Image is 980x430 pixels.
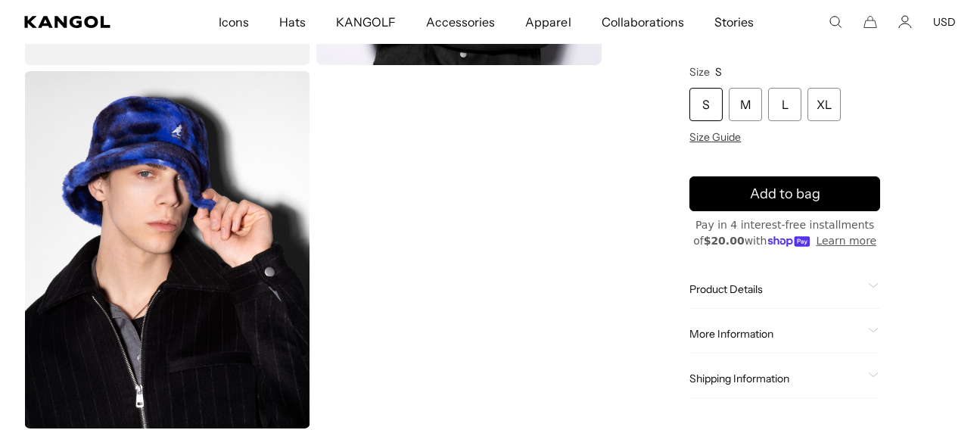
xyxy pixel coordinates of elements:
[689,176,880,211] button: Add to bag
[829,15,842,29] summary: Search here
[689,327,862,341] span: More Information
[750,184,820,204] span: Add to bag
[689,65,710,79] span: Size
[689,130,741,144] span: Size Guide
[898,15,912,29] a: Account
[768,88,801,121] div: L
[24,71,310,428] img: blue iridescent clouds
[863,15,877,29] button: Cart
[715,65,722,79] span: S
[689,282,862,296] span: Product Details
[689,88,723,121] div: S
[933,15,956,29] button: USD
[689,372,862,385] span: Shipping Information
[24,16,144,28] a: Kangol
[729,88,762,121] div: M
[807,88,841,121] div: XL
